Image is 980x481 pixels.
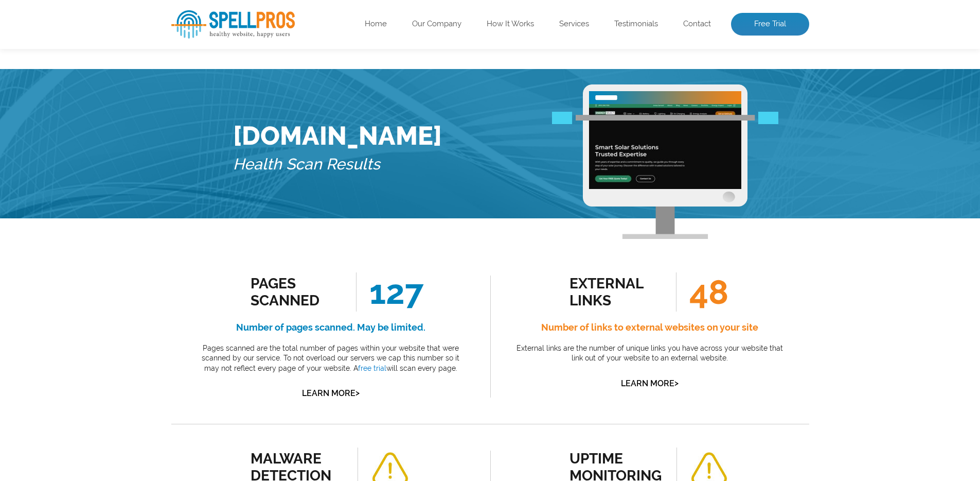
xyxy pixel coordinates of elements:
a: Learn More> [302,388,360,398]
a: Learn More> [621,379,679,388]
img: Free Website Analysis [589,104,741,189]
p: Pages scanned are the total number of pages within your website that were scanned by our service.... [194,343,467,374]
h5: Health Scan Results [233,151,442,178]
h1: [DOMAIN_NAME] [233,121,442,151]
div: Pages Scanned [251,275,344,309]
span: 48 [676,272,728,312]
img: Free Webiste Analysis [552,112,778,124]
h4: Number of links to external websites on your site [513,319,786,336]
a: free trial [358,364,386,372]
img: Free Webiste Analysis [583,84,747,239]
span: > [674,376,679,390]
div: external links [569,275,663,309]
span: > [355,386,360,400]
span: 127 [356,272,423,312]
p: External links are the number of unique links you have across your website that link out of your ... [513,343,786,364]
h4: Number of pages scanned. May be limited. [194,319,467,336]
